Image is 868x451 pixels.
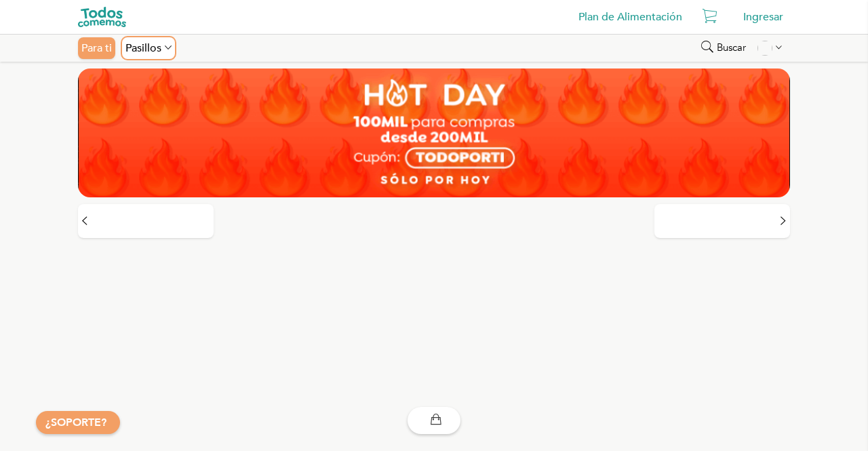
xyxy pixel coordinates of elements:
[122,37,175,59] div: Pasillos
[78,37,115,59] div: Para ti
[572,3,689,31] a: Plan de Alimentación
[45,415,106,430] a: ¿SOPORTE?
[36,411,120,434] button: ¿SOPORTE?
[717,42,746,54] span: Buscar
[78,7,126,27] img: todoscomemos
[736,3,790,31] div: Ingresar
